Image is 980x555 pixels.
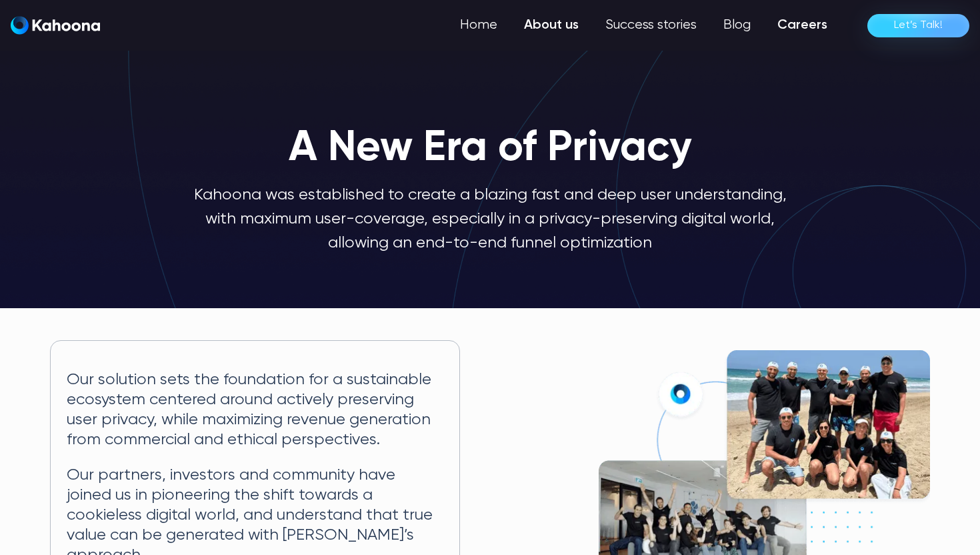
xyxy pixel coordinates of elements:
img: Kahoona logo white [11,16,100,35]
a: Let’s Talk! [867,14,969,37]
h1: A New Era of Privacy [289,125,692,172]
a: home [11,16,100,35]
div: Let’s Talk! [894,15,943,36]
a: Home [447,12,511,39]
a: About us [511,12,592,39]
a: Success stories [592,12,710,39]
p: Kahoona was established to create a blazing fast and deep user understanding, with maximum user-c... [191,183,789,255]
a: Careers [764,12,841,39]
a: Blog [710,12,764,39]
p: Our solution sets the foundation for a sustainable ecosystem centered around actively preserving ... [67,370,443,450]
